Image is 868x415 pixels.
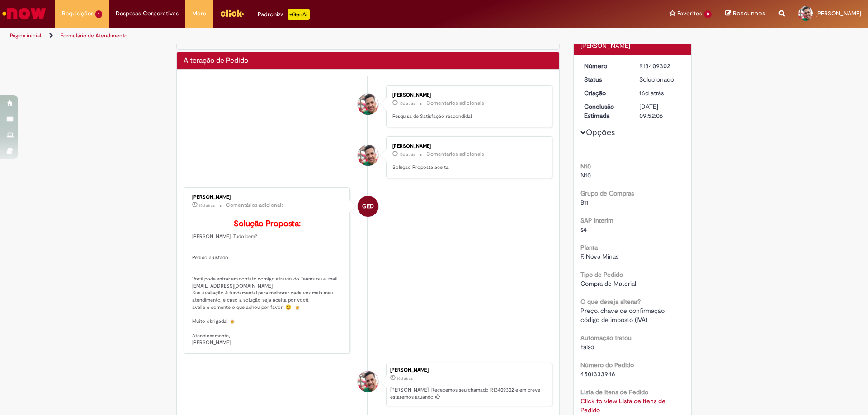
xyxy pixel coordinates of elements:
[184,57,248,65] h2: Alteração de Pedido Histórico de tíquete
[704,10,712,18] span: 8
[426,150,484,158] small: Comentários adicionais
[580,225,587,233] span: s4
[580,361,634,369] b: Número do Pedido
[192,219,343,346] p: [PERSON_NAME]! Tudo bem? Pedido ajustado. Você pode entrar em contato comigo através do Teams ou ...
[397,376,413,381] span: 16d atrás
[362,196,374,217] span: GED
[392,144,543,149] div: [PERSON_NAME]
[358,196,378,217] div: Gabriele Estefane Da Silva
[580,171,591,179] span: N10
[61,32,127,39] a: Formulário de Atendimento
[358,94,378,115] div: Leandro Luiz De Oliveira
[358,145,378,166] div: Leandro Luiz De Oliveira
[220,6,244,20] img: click_logo_yellow_360x200.png
[580,397,665,414] a: Click to view Lista de Itens de Pedido
[577,102,633,120] dt: Conclusão Estimada
[580,41,685,50] div: [PERSON_NAME]
[184,363,552,406] li: Leandro Luiz De Oliveira
[192,9,206,18] span: More
[580,343,594,351] span: Falso
[816,9,861,17] span: [PERSON_NAME]
[199,203,215,208] time: 14/08/2025 08:37:14
[580,307,667,324] span: Preço, chave de confirmação, código de imposto (IVA)
[580,189,634,197] b: Grupo de Compras
[399,101,415,106] span: 15d atrás
[580,388,648,396] b: Lista de Itens de Pedido
[580,216,613,224] b: SAP Interim
[639,61,681,70] div: R13409302
[116,9,179,18] span: Despesas Corporativas
[10,32,41,39] a: Página inicial
[577,89,633,98] dt: Criação
[577,75,633,84] dt: Status
[199,203,215,208] span: 15d atrás
[390,368,547,373] div: [PERSON_NAME]
[62,9,94,18] span: Requisições
[639,75,681,84] div: Solucionado
[677,9,702,18] span: Favoritos
[288,9,310,20] p: +GenAi
[1,5,47,23] img: ServiceNow
[226,201,284,209] small: Comentários adicionais
[358,371,378,392] div: Leandro Luiz De Oliveira
[580,270,623,279] b: Tipo de Pedido
[580,252,618,261] span: F. Nova Minas
[725,9,765,18] a: Rascunhos
[580,162,591,170] b: N10
[733,9,765,18] span: Rascunhos
[399,152,415,157] span: 15d atrás
[95,10,102,18] span: 1
[399,152,415,157] time: 14/08/2025 09:41:38
[580,334,632,342] b: Automação tratou
[392,113,543,120] p: Pesquisa de Satisfação respondida!
[580,243,598,252] b: Planta
[580,298,641,306] b: O que deseja alterar?
[7,28,572,44] ul: Trilhas de página
[580,280,636,288] span: Compra de Material
[639,89,664,97] time: 13/08/2025 13:10:24
[580,370,615,378] span: 4501333946
[577,61,633,70] dt: Número
[397,376,413,381] time: 13/08/2025 13:10:24
[192,195,343,200] div: [PERSON_NAME]
[426,99,484,107] small: Comentários adicionais
[234,219,301,229] b: Solução Proposta:
[639,89,681,98] div: 13/08/2025 13:10:24
[258,9,310,20] div: Padroniza
[390,387,547,401] p: [PERSON_NAME]! Recebemos seu chamado R13409302 e em breve estaremos atuando.
[399,101,415,106] time: 14/08/2025 09:41:52
[392,93,543,98] div: [PERSON_NAME]
[639,89,664,97] span: 16d atrás
[639,102,681,120] div: [DATE] 09:52:06
[392,164,543,171] p: Solução Proposta aceita.
[580,198,589,206] span: B11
